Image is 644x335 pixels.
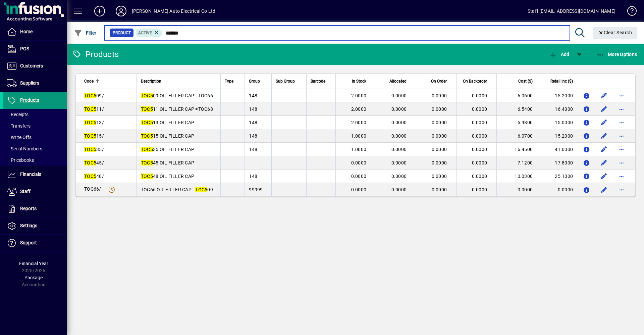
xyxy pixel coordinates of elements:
[389,78,407,85] span: Allocated
[110,5,132,17] button: Profile
[3,23,67,40] a: Home
[537,183,577,196] td: 0.0000
[20,223,37,228] span: Settings
[391,106,407,112] span: 0.0000
[593,27,638,39] button: Clear
[225,78,233,85] span: Type
[352,78,366,85] span: In Stock
[249,78,260,85] span: Group
[141,160,153,165] em: TOC5
[599,90,609,101] button: Edit
[420,78,453,85] div: On Order
[20,80,39,86] span: Suppliers
[7,135,32,140] span: Write Offs
[7,146,42,151] span: Serial Numbers
[20,206,37,211] span: Reports
[391,187,407,192] span: 0.0000
[616,104,627,114] button: More options
[351,133,367,139] span: 1.0000
[20,29,33,34] span: Home
[20,63,43,68] span: Customers
[3,41,67,57] a: POS
[351,93,367,98] span: 2.0000
[537,102,577,116] td: 16.4000
[528,6,615,16] div: Staff [EMAIL_ADDRESS][DOMAIN_NAME]
[3,166,67,183] a: Financials
[84,186,101,192] span: TOC66/
[84,133,104,139] span: 15/
[599,157,609,168] button: Edit
[141,174,153,179] em: TOC5
[599,131,609,141] button: Edit
[599,184,609,195] button: Edit
[391,120,407,125] span: 0.0000
[432,93,447,98] span: 0.0000
[141,133,153,139] em: TOC5
[249,78,267,85] div: Group
[84,174,96,179] em: TOC5
[84,106,96,112] em: TOC5
[311,78,325,85] span: Barcode
[3,75,67,92] a: Suppliers
[537,156,577,170] td: 17.8000
[432,106,447,112] span: 0.0000
[616,131,627,141] button: More options
[141,160,194,165] span: 45 OIL FILLER CAP
[599,144,609,155] button: Edit
[496,102,537,116] td: 6.5400
[132,6,215,16] div: [PERSON_NAME] Auto Electrical Co Ltd
[20,240,37,245] span: Support
[84,160,104,165] span: 45/
[351,120,367,125] span: 2.0000
[141,187,213,192] span: TOC66 OIL FILLER CAP = 09
[249,120,257,125] span: 148
[276,78,302,85] div: Sub Group
[249,147,257,152] span: 148
[19,261,48,266] span: Financial Year
[537,170,577,183] td: 25.1000
[599,171,609,182] button: Edit
[463,78,487,85] span: On Backorder
[616,184,627,195] button: More options
[141,106,153,112] em: TOC5
[141,106,213,112] span: 11 OIL FILLER CAP =TOC68
[599,117,609,128] button: Edit
[432,187,447,192] span: 0.0000
[20,189,31,194] span: Staff
[472,187,487,192] span: 0.0000
[549,52,569,57] span: Add
[249,93,257,98] span: 148
[472,106,487,112] span: 0.0000
[3,120,67,132] a: Transfers
[141,78,217,85] div: Description
[351,160,367,165] span: 0.0000
[84,106,104,112] span: 11/
[3,58,67,75] a: Customers
[84,147,104,152] span: 35/
[249,174,257,179] span: 148
[141,147,194,152] span: 35 OIL FILLER CAP
[391,174,407,179] span: 0.0000
[496,170,537,183] td: 10.0300
[616,144,627,155] button: More options
[195,187,207,192] em: TOC5
[496,89,537,102] td: 6.0600
[472,133,487,139] span: 0.0000
[249,133,257,139] span: 148
[616,171,627,182] button: More options
[20,97,39,103] span: Products
[496,183,537,196] td: 0.0000
[461,78,493,85] div: On Backorder
[496,129,537,143] td: 6.0700
[3,109,67,120] a: Receipts
[340,78,372,85] div: In Stock
[3,200,67,217] a: Reports
[141,120,194,125] span: 13 OIL FILLER CAP
[136,29,162,37] mat-chip: Activation Status: Active
[598,30,632,35] span: Clear Search
[537,89,577,102] td: 15.2000
[596,52,637,57] span: More Options
[622,1,636,23] a: Knowledge Base
[391,160,407,165] span: 0.0000
[496,143,537,156] td: 16.4500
